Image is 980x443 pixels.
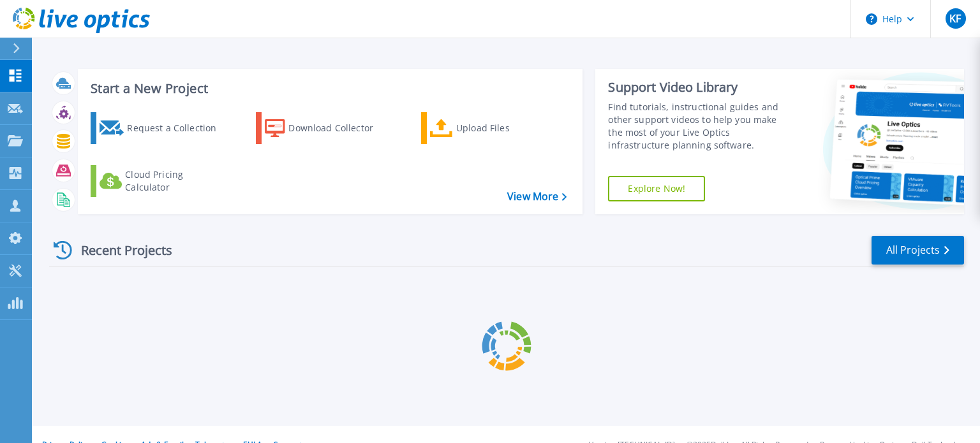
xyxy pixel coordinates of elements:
a: Explore Now! [608,176,705,201]
a: Upload Files [421,112,563,144]
h3: Start a New Project [91,82,567,96]
div: Find tutorials, instructional guides and other support videos to help you make the most of your L... [608,101,793,152]
a: Download Collector [256,112,398,144]
div: Recent Projects [49,235,189,266]
a: View More [507,191,567,203]
span: KF [949,13,961,24]
div: Request a Collection [127,115,229,141]
a: Cloud Pricing Calculator [91,165,233,197]
div: Cloud Pricing Calculator [125,168,227,194]
a: All Projects [872,236,964,265]
div: Support Video Library [608,79,793,96]
div: Download Collector [288,115,390,141]
div: Upload Files [456,115,558,141]
a: Request a Collection [91,112,233,144]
